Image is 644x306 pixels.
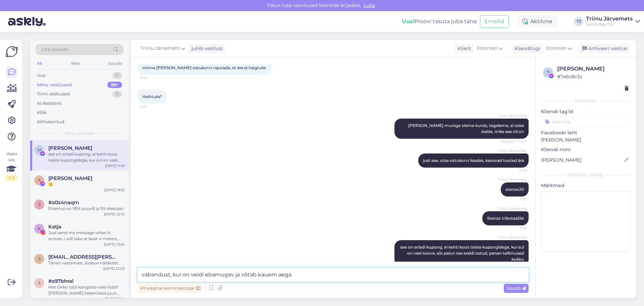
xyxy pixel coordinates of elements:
span: Stenzo trikotaažile [487,216,524,221]
div: [DATE] 18:22 [104,187,125,192]
div: 0 [112,72,122,79]
span: K [38,226,41,231]
span: Nähtud ✓ 11:47 [501,139,527,144]
span: s [38,256,41,261]
span: Triinu Järvemets [498,235,527,240]
div: [DATE] 13:24 [104,242,125,247]
div: Socials [107,59,123,68]
div: Aktiivne [517,15,558,28]
span: Haihtuks* [142,94,162,99]
input: Lisa nimi [541,156,623,164]
div: All [36,59,43,68]
div: Arhiveeritud [37,119,64,125]
p: Kliendi tag'id [541,108,631,115]
div: Privaatne kommentaar [138,284,203,293]
span: 11:47 [140,104,165,109]
div: 1 / 3 [5,175,17,181]
span: Minu vestlused [64,130,95,136]
div: Klient [455,45,471,52]
span: M [38,147,41,152]
span: Triinu Järvemets [498,113,527,118]
span: Triinu Järvemets [498,148,527,153]
p: Märkmed [541,182,631,189]
div: Enamus on 95% puuvill ja 5% elastaan [48,206,125,212]
div: Arhiveeri vestlus [578,44,630,53]
p: Kliendi nimi [541,146,631,153]
div: Vaata siia [5,151,17,181]
div: [DATE] 22:03 [103,266,125,271]
div: Tänan vastamast, loobun näidisest. [48,260,125,266]
b: Uus! [402,18,415,25]
span: A [38,178,41,183]
span: just see, otse ostukorvi lisades, kaosvad tooted ära [423,158,524,163]
span: #s0z4naqm [48,200,79,206]
span: 11:48 [501,168,527,173]
div: Klienditugi [512,45,540,52]
span: s [38,202,41,207]
span: see on erladi kupong, ei kehti koos teiste kupongidega, kui sul on veel soove, siis palun tee era... [400,245,525,262]
span: stenzo20 [505,187,524,192]
a: Triinu JärvemetsSunnyday OÜ [586,16,640,27]
div: Sunnyday OÜ [586,21,633,27]
div: Tiimi vestlused [37,91,70,97]
div: 99+ [107,82,122,88]
div: Web [69,59,81,68]
div: Kõik [37,109,47,116]
span: Saada [506,285,526,291]
span: Estonian [546,45,567,52]
span: #s97bhral [48,278,73,284]
p: [PERSON_NAME] [541,136,631,143]
span: Otsi kliente [42,46,68,53]
span: 11:46 [140,75,165,80]
div: juhib vestlust [189,45,223,52]
div: Triinu Järvemets [586,16,633,21]
span: 11:51 [501,226,527,231]
div: [DATE] 21:10 [105,296,125,301]
div: Kliendi info [541,98,631,104]
div: Hei! Onko tätä kangasta vielä lisää? [PERSON_NAME] tekemässä juuri tilausta ja haluaisin [PERSON_... [48,284,125,296]
span: 11:51 [501,197,527,202]
div: [PERSON_NAME] [541,172,631,178]
span: s [38,280,41,286]
span: signe.hannus@mail.ee [48,254,118,260]
span: Katja [48,224,61,230]
div: [PERSON_NAME] [557,65,629,73]
div: [DATE] 22:10 [104,212,125,217]
span: Triinu Järvemets [141,45,180,52]
div: TJ [574,17,583,26]
div: Minu vestlused [37,82,72,88]
button: Emailid [480,15,509,28]
p: Facebooki leht [541,129,631,136]
div: AI Assistent [37,100,62,107]
span: Triinu Järvemets [498,177,527,182]
span: Triinu Järvemets [498,206,527,211]
div: Uus [37,72,45,79]
div: see on erladi kupong, ei kehti koos teiste kupongidega, kui sul on veel soove, siis palun tee era... [48,151,125,163]
div: [DATE] 11:39 [105,163,125,168]
span: Luba [362,2,377,8]
span: Estonian [477,45,497,52]
div: 🙂 [48,181,125,187]
span: Aime Aruoja [48,175,92,181]
span: Mirell Veidenberg [48,145,92,151]
div: 0 [112,91,122,97]
span: 7 [547,70,549,75]
div: Proovi tasuta juba täna: [402,17,477,26]
span: [PERSON_NAME] murega oleme kursis, tegeleme, ei oska öelda, miks see nii on [408,123,525,134]
div: Just send me message when it arrives. I will take at least 4 meters, will update then 😊 [48,230,125,242]
div: # 7x6c8c3z [557,73,629,80]
textarea: vabandust, kui on veidi ebamugav ja võtab kauem ae [138,268,529,282]
input: Lisa tag [541,117,631,127]
img: Askly Logo [5,45,18,58]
